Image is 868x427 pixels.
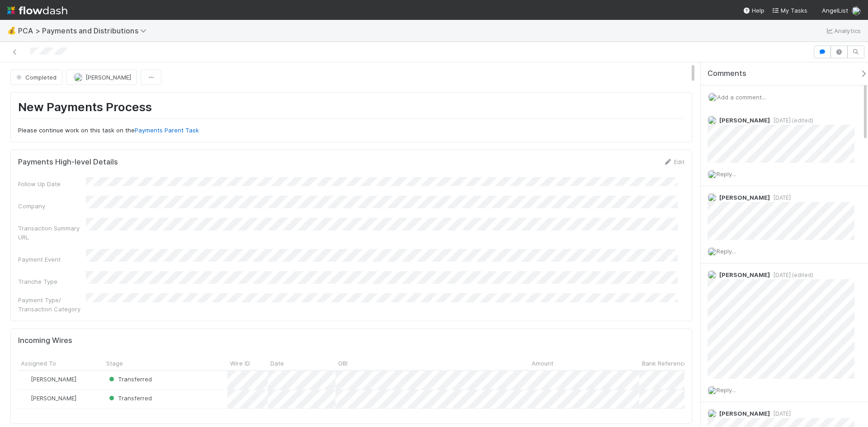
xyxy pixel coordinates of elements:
span: [PERSON_NAME] [31,394,76,402]
img: avatar_e41e7ae5-e7d9-4d8d-9f56-31b0d7a2f4fd.png [708,247,717,256]
a: Payments Parent Task [135,127,199,134]
button: [PERSON_NAME] [66,70,137,85]
img: avatar_e41e7ae5-e7d9-4d8d-9f56-31b0d7a2f4fd.png [708,93,717,102]
span: Stage [106,359,123,368]
img: avatar_e41e7ae5-e7d9-4d8d-9f56-31b0d7a2f4fd.png [708,386,717,395]
span: Reply... [717,248,736,255]
span: My Tasks [772,7,807,14]
button: Completed [10,70,62,85]
h1: New Payments Process [18,100,684,118]
a: Edit [663,158,684,165]
div: Transferred [107,394,152,403]
span: Add a comment... [717,94,766,101]
span: [PERSON_NAME] [85,74,131,81]
a: My Tasks [772,6,807,15]
div: Tranche Type [18,277,86,286]
span: Transferred [107,375,152,383]
h5: Incoming Wires [18,336,72,345]
img: avatar_ad9da010-433a-4b4a-a484-836c288de5e1.png [708,116,717,125]
span: Bank Reference [642,359,687,368]
img: avatar_e7d5656d-bda2-4d83-89d6-b6f9721f96bd.png [74,73,83,82]
p: Please continue work on this task on the [18,126,684,135]
span: OBI [338,359,348,368]
a: Analytics [825,25,861,36]
span: Date [270,359,284,368]
span: Comments [708,69,746,78]
span: [DATE] (edited) [770,117,813,124]
span: [PERSON_NAME] [719,410,770,417]
img: avatar_a2d05fec-0a57-4266-8476-74cda3464b0e.png [708,193,717,202]
div: Transaction Summary URL [18,224,86,242]
img: avatar_e41e7ae5-e7d9-4d8d-9f56-31b0d7a2f4fd.png [852,6,861,15]
span: [PERSON_NAME] [31,375,76,383]
img: avatar_ad9da010-433a-4b4a-a484-836c288de5e1.png [708,409,717,418]
div: [PERSON_NAME] [22,375,76,384]
span: [DATE] [770,410,791,417]
div: Transferred [107,375,152,384]
span: Assigned To [21,359,56,368]
span: [PERSON_NAME] [719,194,770,201]
span: PCA > Payments and Distributions [18,26,151,35]
span: Amount [532,359,553,368]
span: Transferred [107,394,152,402]
img: logo-inverted-e16ddd16eac7371096b0.svg [7,3,67,18]
div: Payment Type/ Transaction Category [18,296,86,314]
div: Payment Event [18,255,86,264]
span: [DATE] (edited) [770,272,813,278]
img: avatar_c6c9a18c-a1dc-4048-8eac-219674057138.png [22,394,29,402]
div: Company [18,202,86,211]
span: Wire ID [230,359,250,368]
div: Help [743,6,764,15]
span: Reply... [717,170,736,178]
div: [PERSON_NAME] [22,394,76,403]
img: avatar_a2d05fec-0a57-4266-8476-74cda3464b0e.png [708,270,717,279]
span: 💰 [7,27,16,34]
div: Follow Up Date [18,179,86,188]
h5: Payments High-level Details [18,158,118,167]
img: avatar_e41e7ae5-e7d9-4d8d-9f56-31b0d7a2f4fd.png [708,170,717,179]
span: [DATE] [770,194,791,201]
span: Completed [14,74,57,81]
span: [PERSON_NAME] [719,271,770,278]
span: [PERSON_NAME] [719,117,770,124]
span: Reply... [717,386,736,394]
img: avatar_c6c9a18c-a1dc-4048-8eac-219674057138.png [22,375,29,383]
span: AngelList [822,7,848,14]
